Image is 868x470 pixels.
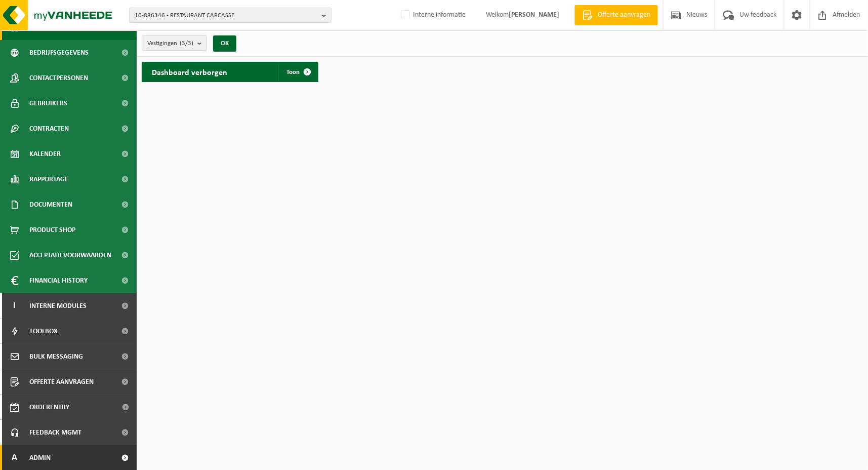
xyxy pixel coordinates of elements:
button: 10-886346 - RESTAURANT CARCASSE [129,8,332,23]
span: Interne modules [29,293,87,319]
span: Toon [286,69,300,75]
button: OK [213,35,236,52]
strong: [PERSON_NAME] [509,11,559,19]
span: 10-886346 - RESTAURANT CARCASSE [135,8,318,23]
span: Documenten [29,192,72,217]
span: Vestigingen [147,36,193,51]
label: Interne informatie [399,8,466,23]
h2: Dashboard verborgen [142,62,237,82]
a: Offerte aanvragen [574,5,658,25]
span: Contactpersonen [29,65,88,91]
span: Feedback MGMT [29,420,81,445]
span: Orderentry Goedkeuring [29,395,114,420]
span: Gebruikers [29,91,67,116]
span: Product Shop [29,217,75,243]
span: Contracten [29,116,69,141]
span: Kalender [29,141,61,167]
span: Bedrijfsgegevens [29,40,89,65]
span: Bulk Messaging [29,344,83,369]
button: Vestigingen(3/3) [142,35,207,51]
span: Offerte aanvragen [595,10,653,20]
span: Financial History [29,268,88,293]
span: Toolbox [29,319,58,344]
span: Rapportage [29,167,68,192]
count: (3/3) [180,40,193,47]
span: I [10,293,19,319]
span: Offerte aanvragen [29,369,94,395]
span: Acceptatievoorwaarden [29,243,111,268]
a: Toon [278,62,317,82]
